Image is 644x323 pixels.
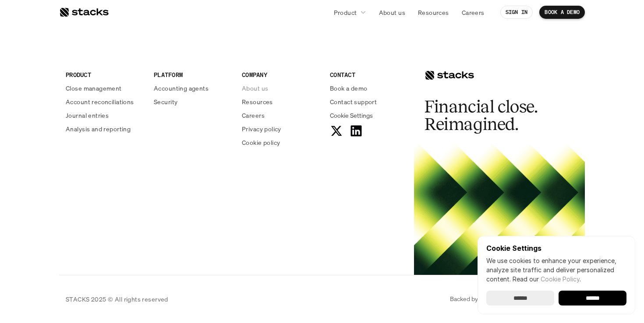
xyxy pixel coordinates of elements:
p: PLATFORM [154,70,231,79]
a: About us [242,84,319,93]
p: Account reconciliations [66,97,134,106]
p: PRODUCT [66,70,143,79]
p: Book a demo [330,84,368,93]
a: Cookie Policy [541,275,580,283]
a: Cookie policy [242,138,319,147]
p: Product [334,8,357,17]
a: Contact support [330,97,407,106]
span: Cookie Settings [330,111,373,120]
p: Resources [418,8,449,17]
p: SIGN IN [506,9,528,15]
a: Security [154,97,231,106]
p: BOOK A DEMO [545,9,580,15]
p: Cookie policy [242,138,280,147]
a: Account reconciliations [66,97,143,106]
span: Read our . [513,275,581,283]
p: Contact support [330,97,377,106]
a: Close management [66,84,143,93]
p: CONTACT [330,70,407,79]
p: Cookie Settings [486,245,626,252]
p: Privacy policy [242,124,281,133]
p: Resources [242,97,273,106]
p: Careers [462,8,485,17]
a: SIGN IN [500,6,533,19]
h2: Financial close. Reimagined. [425,98,556,133]
a: Journal entries [66,111,143,120]
p: We use cookies to enhance your experience, analyze site traffic and deliver personalized content. [486,256,626,284]
a: Careers [242,111,319,120]
p: Backed by [450,295,478,303]
button: Cookie Trigger [330,111,373,120]
a: Resources [413,4,454,20]
p: Close management [66,84,122,93]
p: Security [154,97,177,106]
p: STACKS 2025 © All rights reserved [66,295,168,304]
p: Analysis and reporting [66,124,131,133]
a: Careers [456,4,490,20]
a: Book a demo [330,84,407,93]
p: COMPANY [242,70,319,79]
a: About us [374,4,410,20]
a: Privacy policy [242,124,319,133]
p: Accounting agents [154,84,209,93]
p: Journal entries [66,111,109,120]
p: About us [379,8,405,17]
p: Careers [242,111,265,120]
a: Accounting agents [154,84,231,93]
a: Resources [242,97,319,106]
a: BOOK A DEMO [539,6,585,19]
a: Analysis and reporting [66,124,143,133]
p: About us [242,84,268,93]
